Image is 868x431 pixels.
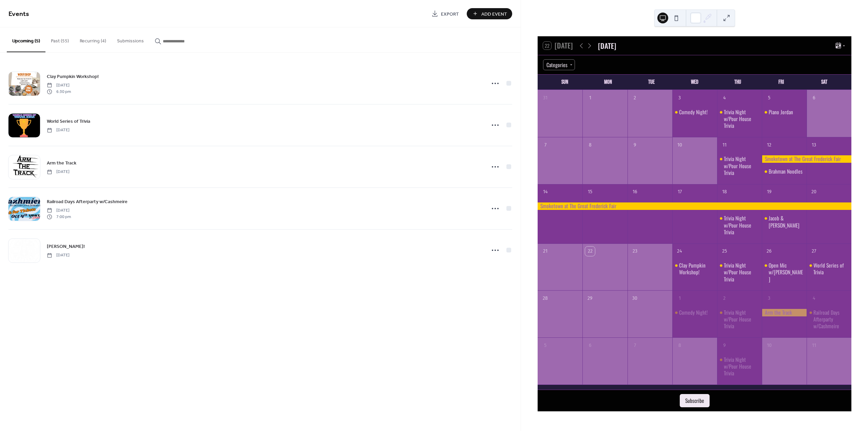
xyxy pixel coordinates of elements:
div: 30 [630,293,640,303]
div: Brahman Noodles [762,168,807,175]
div: 24 [675,247,684,256]
div: Comedy Night! [679,309,708,316]
span: World Series of Trivia [47,118,90,125]
div: 26 [765,247,774,256]
div: Clay Pumpkin Workshop! [672,262,717,276]
div: 6 [585,340,595,350]
a: Export [426,8,464,19]
div: Comedy Night! [679,109,708,115]
div: Trivia Night w/Pour House Trivia [724,262,759,282]
div: Trivia Night w/Pour House Trivia [717,356,762,377]
div: 23 [630,247,640,256]
div: 21 [540,247,550,256]
a: Clay Pumpkin Workshop! [47,73,99,80]
div: Trivia Night w/Pour House Trivia [724,155,759,176]
div: 9 [720,340,730,350]
div: 10 [675,140,684,150]
span: Clay Pumpkin Workshop! [47,73,99,80]
div: Trivia Night w/Pour House Trivia [724,109,759,129]
button: Recurring (4) [74,27,112,52]
div: Thu [716,75,759,90]
div: Trivia Night w/Pour House Trivia [717,309,762,330]
span: Events [8,7,29,21]
div: 10 [765,340,774,350]
a: Arm the Track [47,159,76,167]
div: Trivia Night w/Pour House Trivia [724,309,759,330]
div: 4 [720,93,730,103]
a: [PERSON_NAME]! [47,242,85,250]
div: Jacob & [PERSON_NAME] [769,215,804,229]
div: Open Mic w/[PERSON_NAME] [769,262,804,282]
div: Fri [759,75,803,90]
button: Past (55) [45,27,74,52]
span: [PERSON_NAME]! [47,243,85,250]
div: Trivia Night w/Pour House Trivia [717,109,762,129]
div: World Series of Trivia [813,262,849,276]
div: Sun [543,75,586,90]
div: Brahman Noodles [769,168,803,175]
div: 5 [540,340,550,350]
div: [DATE] [598,40,616,51]
div: 8 [585,140,595,150]
span: [DATE] [47,127,70,133]
div: 14 [540,187,550,197]
div: Mon [586,75,630,90]
div: Open Mic w/Jacob Rockwell [762,262,807,282]
div: 15 [585,187,595,197]
div: Railroad Days Afterparty w/Cashmeire [813,309,849,330]
div: 22 [585,247,595,256]
div: Trivia Night w/Pour House Trivia [717,262,762,282]
div: 13 [809,140,819,150]
div: Smoketown at The Great Frederick Fair [538,202,851,210]
div: 8 [675,340,684,350]
div: Comedy Night! [672,309,717,316]
div: Trivia Night w/Pour House Trivia [724,215,759,235]
span: 6:30 pm [47,89,71,95]
span: 7:00 pm [47,214,71,220]
a: Add Event [467,8,512,19]
div: 7 [540,140,550,150]
div: 3 [675,93,684,103]
div: Jacob & Kristen [762,215,807,229]
div: 2 [720,293,730,303]
div: 17 [675,187,684,197]
div: 3 [765,293,774,303]
div: 19 [765,187,774,197]
span: Export [441,11,459,18]
div: Piano Jordan [769,109,793,115]
div: 20 [809,187,819,197]
div: 7 [630,340,640,350]
span: [DATE] [47,169,70,175]
span: [DATE] [47,208,71,214]
div: World Series of Trivia [807,262,851,276]
div: Comedy Night! [672,109,717,116]
div: Clay Pumpkin Workshop! [679,262,714,276]
button: Subscribe [680,394,710,407]
div: 1 [675,293,684,303]
span: Arm the Track [47,160,76,167]
div: Trivia Night w/Pour House Trivia [724,356,759,377]
span: Add Event [481,11,507,18]
div: Sat [803,75,846,90]
span: [DATE] [47,82,71,89]
div: Smoketown at The Great Frederick Fair [762,155,851,163]
div: Railroad Days Afterparty w/Cashmeire [807,309,851,330]
div: 25 [720,247,730,256]
div: 31 [540,93,550,103]
div: 16 [630,187,640,197]
div: Trivia Night w/Pour House Trivia [717,155,762,176]
div: 6 [809,93,819,103]
div: Trivia Night w/Pour House Trivia [717,215,762,235]
div: 12 [765,140,774,150]
div: 29 [585,293,595,303]
div: 11 [809,340,819,350]
div: 5 [765,93,774,103]
div: Piano Jordan [762,109,807,116]
div: 1 [585,93,595,103]
a: World Series of Trivia [47,117,90,125]
div: 18 [720,187,730,197]
div: 2 [630,93,640,103]
div: Arm the Track [762,309,807,316]
div: 9 [630,140,640,150]
div: Tue [630,75,673,90]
